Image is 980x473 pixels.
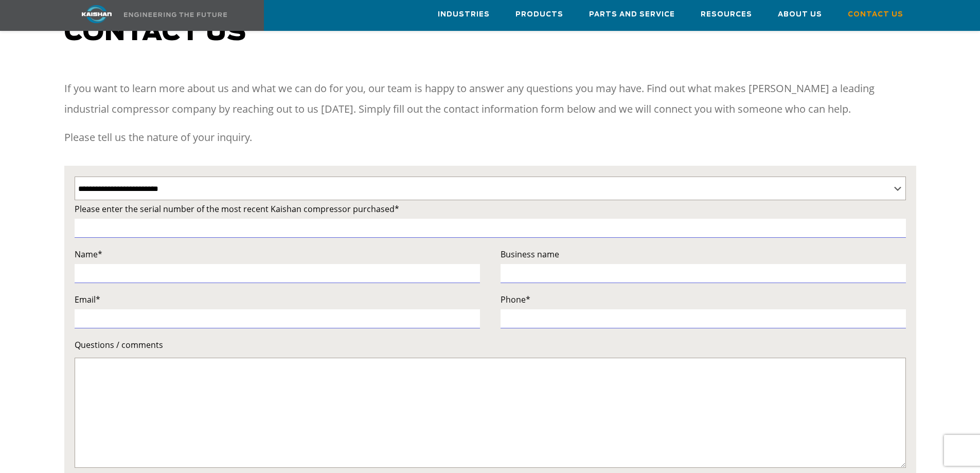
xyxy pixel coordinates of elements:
[515,1,563,28] a: Products
[501,247,906,261] label: Business name
[75,202,906,216] label: Please enter the serial number of the most recent Kaishan compressor purchased*
[64,21,246,45] span: Contact us
[848,9,903,21] span: Contact Us
[589,9,675,21] span: Parts and Service
[589,1,675,28] a: Parts and Service
[701,1,752,28] a: Resources
[848,1,903,28] a: Contact Us
[515,9,563,21] span: Products
[438,9,490,21] span: Industries
[701,9,752,21] span: Resources
[64,127,916,148] p: Please tell us the nature of your inquiry.
[75,292,480,307] label: Email*
[75,247,480,261] label: Name*
[778,9,822,21] span: About Us
[64,78,916,119] p: If you want to learn more about us and what we can do for you, our team is happy to answer any qu...
[124,12,227,17] img: Engineering the future
[58,5,135,23] img: kaishan logo
[501,292,906,307] label: Phone*
[438,1,490,28] a: Industries
[778,1,822,28] a: About Us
